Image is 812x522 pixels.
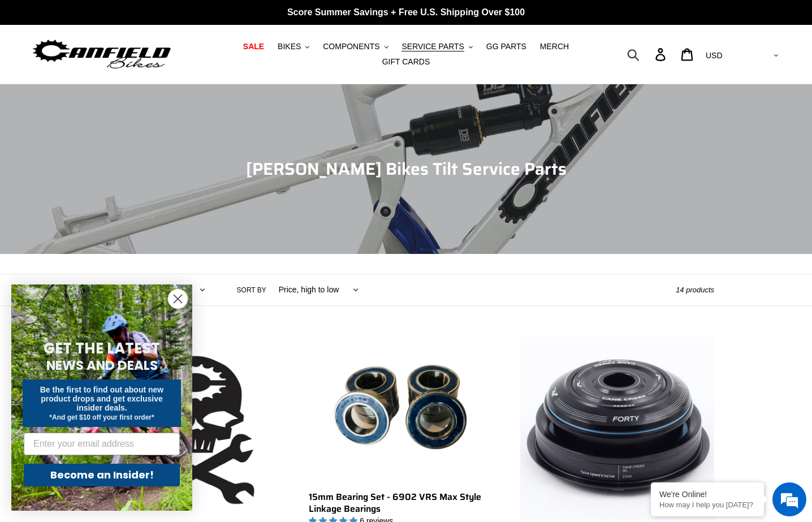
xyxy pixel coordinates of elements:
button: Close dialog [168,289,188,309]
div: We're Online! [659,490,755,499]
span: MERCH [540,42,569,51]
div: Chat with us now [76,63,207,78]
span: *And get $10 off your first order* [49,413,154,421]
input: Search [633,42,662,67]
button: SERVICE PARTS [396,39,478,54]
span: [PERSON_NAME] Bikes Tilt Service Parts [246,156,567,182]
textarea: Type your message and hit 'Enter' [6,309,215,348]
span: Be the first to find out about new product drops and get exclusive insider deals. [40,385,164,412]
button: BIKES [272,39,315,54]
input: Enter your email address [24,433,180,455]
button: COMPONENTS [317,39,394,54]
span: GET THE LATEST [44,338,160,359]
img: Canfield Bikes [31,37,172,72]
span: GG PARTS [486,42,526,51]
a: SALE [237,39,270,54]
label: Sort by [237,285,266,295]
span: 14 products [676,286,714,294]
a: GG PARTS [481,39,532,54]
span: GIFT CARDS [382,57,430,67]
span: NEWS AND DEALS [46,356,158,374]
img: d_696896380_company_1647369064580_696896380 [36,57,64,85]
a: GIFT CARDS [377,54,436,70]
p: How may I help you today? [659,501,755,509]
span: We're online! [66,143,156,257]
div: Minimize live chat window [185,6,213,33]
button: Become an Insider! [24,464,180,486]
span: BIKES [278,42,301,51]
span: SERVICE PARTS [401,42,464,51]
div: Navigation go back [12,62,29,79]
a: MERCH [534,39,575,54]
span: COMPONENTS [323,42,379,51]
span: SALE [243,42,264,51]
